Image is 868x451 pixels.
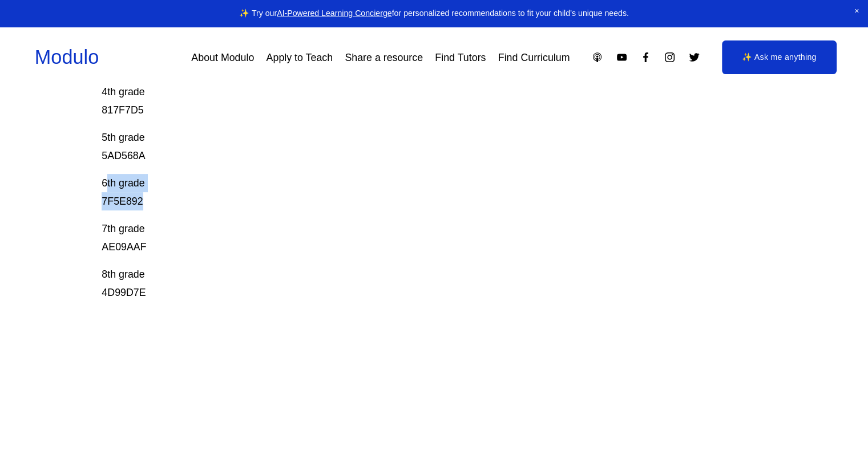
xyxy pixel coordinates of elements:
a: ✨ Ask me anything [722,40,837,75]
a: About Modulo [191,47,254,68]
a: Apply to Teach [267,47,333,68]
a: Facebook [640,51,652,63]
a: Share a resource [345,47,423,68]
a: YouTube [616,51,628,63]
p: 6th grade 7F5E892 [102,174,699,210]
a: Find Tutors [435,47,486,68]
p: 8th grade 4D99D7E [102,265,699,302]
a: AI-Powered Learning Concierge [277,9,391,18]
a: Find Curriculum [498,47,570,68]
p: 5th grade 5AD568A [102,128,699,165]
p: 4th grade 817F7D5 [102,83,699,119]
a: Instagram [664,51,676,63]
a: Apple Podcasts [591,51,603,63]
p: 7th grade AE09AAF [102,220,699,256]
a: Modulo [35,46,99,68]
a: Twitter [688,51,700,63]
